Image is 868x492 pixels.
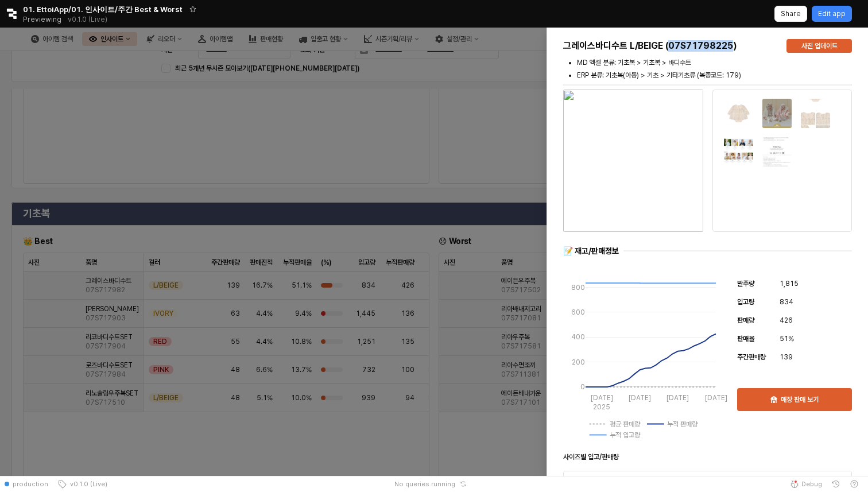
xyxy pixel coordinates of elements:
span: No queries running [394,479,455,489]
span: Debug [801,479,822,489]
strong: 사이즈별 입고/판매량 [563,453,619,461]
button: Help [845,476,863,492]
span: 입고수량 [638,476,661,485]
span: 139 [780,351,793,363]
p: v0.1.0 (Live) [68,15,107,24]
span: 01. EttoiApp/01. 인사이트/주간 Best & Worst [23,3,183,15]
span: 주간판매량 [737,353,766,361]
span: 입고량 [737,298,754,306]
li: ERP 분류: 기초복(아동) > 기초 > 기타기초류 (복종코드: 179) [577,70,852,80]
p: Edit app [818,9,846,18]
span: 1,815 [780,278,799,289]
span: Previewing [23,14,61,25]
button: 사진 업데이트 [786,39,852,53]
span: 426 [780,315,793,326]
span: 발주량 [737,280,754,288]
div: Previewing v0.1.0 (Live) [23,11,114,28]
button: Share app [774,6,807,22]
span: 사이즈 [580,476,598,485]
span: 51% [780,333,794,344]
button: Add app to favorites [187,3,199,15]
span: production [13,479,48,489]
button: v0.1.0 (Live) [53,476,112,492]
div: 📝 재고/판매정보 [563,246,619,257]
h5: 그레이스바디수트 L/BEIGE (07S71798225) [563,40,777,52]
p: 매장 판매 보기 [781,395,819,404]
span: 판매율 [737,335,754,343]
button: 매장 판매 보기 [737,388,852,411]
span: 834 [780,296,793,308]
span: 판매량 [737,316,754,324]
span: v0.1.0 (Live) [67,479,107,489]
li: MD 엑셀 분류: 기초복 > 기초복 > 바디수트 [577,57,852,68]
button: Edit app [812,6,852,22]
button: Releases and History [61,11,114,28]
p: 사진 업데이트 [801,41,838,51]
button: Reset app state [458,481,469,487]
button: History [827,476,845,492]
span: 판매수량 [696,476,719,485]
p: Share [781,9,801,18]
button: Debug [785,476,827,492]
